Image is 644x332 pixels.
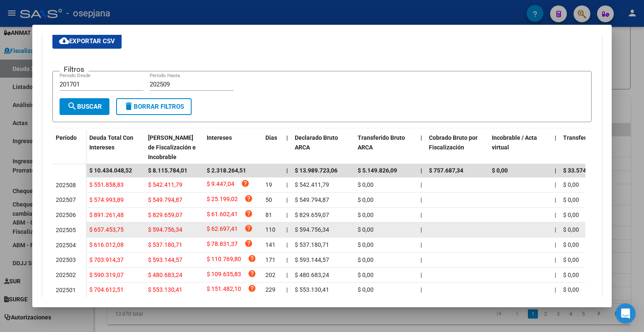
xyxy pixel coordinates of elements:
[56,256,76,263] span: 202503
[124,103,184,110] span: Borrar Filtros
[265,181,272,188] span: 19
[207,224,238,235] span: $ 62.697,41
[124,101,134,111] mat-icon: delete
[563,241,579,248] span: $ 0,00
[563,134,615,141] span: Transferido De Más
[67,103,102,110] span: Buscar
[555,196,556,203] span: |
[358,286,374,293] span: $ 0,00
[248,269,256,278] i: help
[426,129,488,166] datatable-header-cell: Cobrado Bruto por Fiscalización
[89,272,124,278] span: $ 590.319,07
[286,196,288,203] span: |
[421,196,422,203] span: |
[295,196,329,203] span: $ 549.794,87
[56,196,76,203] span: 202507
[295,167,338,174] span: $ 13.989.723,06
[563,196,579,203] span: $ 0,00
[295,272,329,278] span: $ 480.683,24
[56,134,77,141] span: Período
[286,256,288,263] span: |
[286,167,288,174] span: |
[421,181,422,188] span: |
[421,272,422,278] span: |
[563,286,579,293] span: $ 0,00
[52,129,86,164] datatable-header-cell: Período
[265,272,275,278] span: 202
[286,272,288,278] span: |
[358,226,374,233] span: $ 0,00
[555,226,556,233] span: |
[56,242,76,248] span: 202504
[207,209,238,221] span: $ 61.602,41
[555,212,556,218] span: |
[555,167,556,174] span: |
[265,286,275,293] span: 229
[148,272,182,278] span: $ 480.683,24
[358,196,374,203] span: $ 0,00
[244,239,253,248] i: help
[207,179,234,191] span: $ 9.447,04
[286,286,288,293] span: |
[286,134,288,141] span: |
[295,134,338,151] span: Declarado Bruto ARCA
[89,167,132,174] span: $ 10.434.048,52
[358,272,374,278] span: $ 0,00
[492,134,537,151] span: Incobrable / Acta virtual
[148,256,182,263] span: $ 593.144,57
[244,194,253,203] i: help
[615,303,636,324] div: Open Intercom Messenger
[429,167,463,174] span: $ 757.687,34
[295,181,329,188] span: $ 542.411,79
[421,286,422,293] span: |
[295,286,329,293] span: $ 553.130,41
[265,196,272,203] span: 50
[488,129,551,166] datatable-header-cell: Incobrable / Acta virtual
[295,241,329,248] span: $ 537.180,71
[67,101,77,111] mat-icon: search
[358,167,397,174] span: $ 5.149.826,09
[295,212,329,218] span: $ 829.659,07
[286,181,288,188] span: |
[203,129,262,166] datatable-header-cell: Intereses
[207,194,238,206] span: $ 25.199,02
[89,196,124,203] span: $ 574.993,89
[291,129,354,166] datatable-header-cell: Declarado Bruto ARCA
[265,256,275,263] span: 171
[421,226,422,233] span: |
[207,269,241,281] span: $ 109.635,83
[563,256,579,263] span: $ 0,00
[59,36,69,46] mat-icon: cloud_download
[56,182,76,188] span: 202508
[207,167,246,174] span: $ 2.318.264,51
[207,134,232,141] span: Intereses
[207,239,238,251] span: $ 78.831,37
[148,212,182,218] span: $ 829.659,07
[148,196,182,203] span: $ 549.794,87
[286,226,288,233] span: |
[56,212,76,218] span: 202506
[52,34,122,49] button: Exportar CSV
[358,212,374,218] span: $ 0,00
[265,212,272,218] span: 81
[354,129,417,166] datatable-header-cell: Transferido Bruto ARCA
[295,256,329,263] span: $ 593.144,57
[295,226,329,233] span: $ 594.756,34
[555,134,556,141] span: |
[555,272,556,278] span: |
[358,256,374,263] span: $ 0,00
[56,287,76,293] span: 202501
[358,134,405,151] span: Transferido Bruto ARCA
[248,284,256,293] i: help
[89,134,133,151] span: Deuda Total Con Intereses
[86,129,145,166] datatable-header-cell: Deuda Total Con Intereses
[563,181,579,188] span: $ 0,00
[265,226,275,233] span: 110
[421,167,422,174] span: |
[89,181,124,188] span: $ 551.858,83
[283,129,291,166] datatable-header-cell: |
[560,129,623,166] datatable-header-cell: Transferido De Más
[563,212,579,218] span: $ 0,00
[148,226,182,233] span: $ 594.756,34
[148,286,182,293] span: $ 553.130,41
